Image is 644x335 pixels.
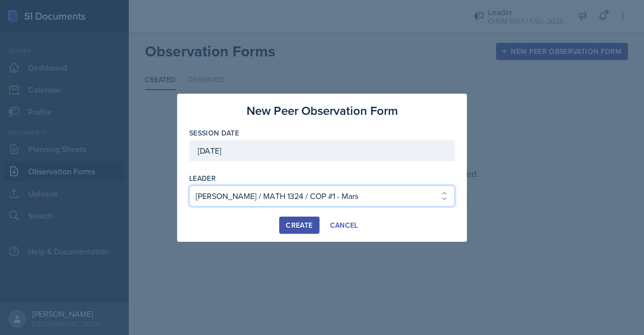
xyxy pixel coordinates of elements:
label: Session Date [189,128,239,138]
button: Create [279,217,319,234]
label: leader [189,173,216,183]
div: Cancel [330,221,358,229]
button: Cancel [324,217,365,234]
div: Create [286,221,312,229]
h3: New Peer Observation Form [247,102,398,120]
